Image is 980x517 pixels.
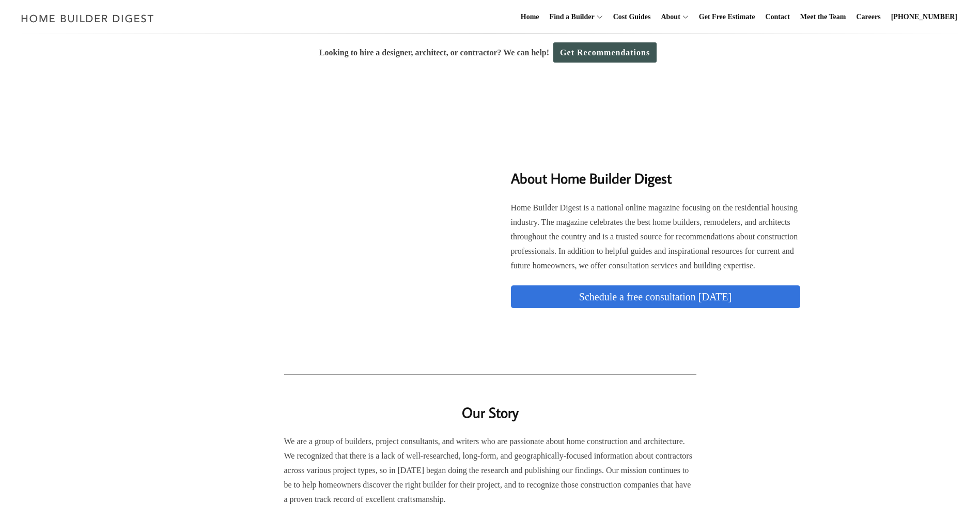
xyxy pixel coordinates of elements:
a: Schedule a free consultation [DATE] [511,285,800,308]
a: [PHONE_NUMBER] [887,1,961,34]
a: Careers [852,1,885,34]
p: We are a group of builders, project consultants, and writers who are passionate about home constr... [284,434,696,507]
a: Get Free Estimate [695,1,759,34]
h2: Our Story [284,387,696,423]
a: Cost Guides [609,1,655,34]
img: Home Builder Digest [17,8,159,28]
a: Meet the Team [796,1,850,34]
h2: About Home Builder Digest [511,154,800,189]
a: Get Recommendations [553,42,657,63]
a: Find a Builder [546,1,595,34]
a: About [657,1,680,34]
p: Home Builder Digest is a national online magazine focusing on the residential housing industry. T... [511,201,800,273]
a: Contact [761,1,794,34]
a: Home [517,1,543,34]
